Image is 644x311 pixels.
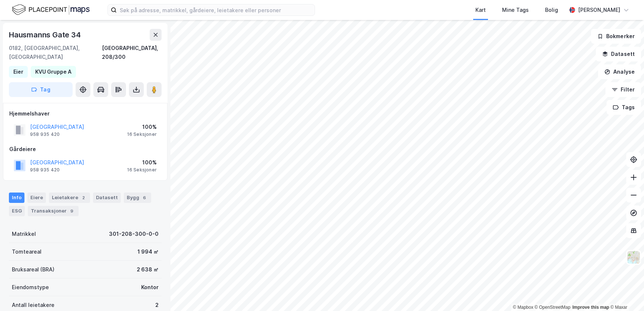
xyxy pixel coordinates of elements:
div: Hjemmelshaver [9,109,161,118]
div: 958 935 420 [30,131,60,137]
div: KVU Gruppe A [35,67,72,76]
div: Kontrollprogram for chat [607,275,644,311]
div: Eiere [27,193,46,203]
button: Analyse [598,64,641,79]
div: 6 [141,194,148,201]
div: Eiendomstype [12,283,49,292]
iframe: Chat Widget [607,275,644,311]
div: 2 [80,194,87,201]
button: Bokmerker [591,29,641,44]
div: 16 Seksjoner [127,167,157,173]
div: 16 Seksjoner [127,131,157,137]
div: 301-208-300-0-0 [109,230,159,238]
div: Matrikkel [12,230,36,238]
div: 0182, [GEOGRAPHIC_DATA], [GEOGRAPHIC_DATA] [9,44,102,61]
div: Eier [13,67,23,76]
input: Søk på adresse, matrikkel, gårdeiere, leietakere eller personer [117,4,315,16]
div: Info [9,193,24,203]
div: Gårdeiere [9,145,161,154]
div: Hausmanns Gate 34 [9,29,82,41]
div: Leietakere [49,193,90,203]
div: Tomteareal [12,247,42,256]
div: Kart [475,6,486,14]
div: 2 [155,301,159,310]
img: logo.f888ab2527a4732fd821a326f86c7f29.svg [12,3,90,16]
div: Bolig [545,6,558,14]
button: Tags [607,100,641,115]
div: 2 638 ㎡ [137,265,159,274]
div: [GEOGRAPHIC_DATA], 208/300 [102,44,162,61]
div: Bygg [124,193,151,203]
a: Improve this map [572,305,609,310]
div: ESG [9,206,25,216]
div: 1 994 ㎡ [137,247,159,256]
a: OpenStreetMap [535,305,571,310]
div: 100% [127,123,157,131]
div: 9 [68,207,76,215]
div: Kontor [141,283,159,292]
div: [PERSON_NAME] [578,6,620,14]
img: Z [627,250,641,264]
div: 100% [127,158,157,167]
div: Transaksjoner [28,206,79,216]
div: 958 935 420 [30,167,60,173]
a: Mapbox [513,305,533,310]
div: Mine Tags [502,6,529,14]
div: Datasett [93,193,121,203]
button: Filter [605,82,641,97]
div: Bruksareal (BRA) [12,265,54,274]
div: Antall leietakere [12,301,54,310]
button: Datasett [596,47,641,61]
button: Tag [9,82,73,97]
